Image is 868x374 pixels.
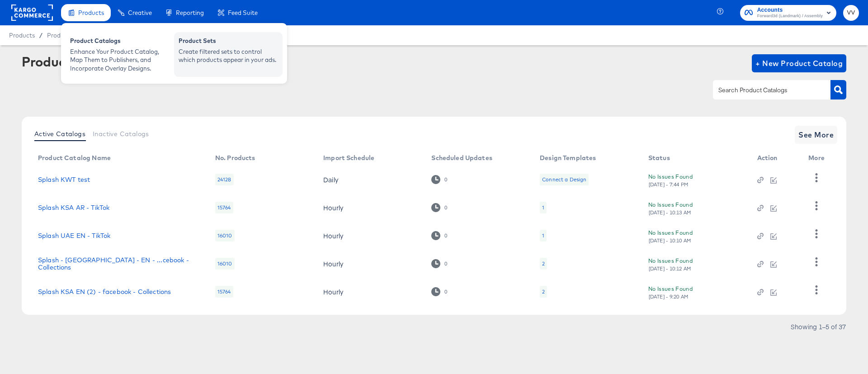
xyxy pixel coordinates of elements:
[215,174,234,185] div: 24128
[542,232,544,239] div: 1
[542,288,545,295] div: 2
[540,174,589,185] div: Connect a Design
[34,130,85,137] span: Active Catalogs
[717,85,813,95] input: Search Product Catalogs
[431,287,447,296] div: 0
[323,154,374,161] div: Import Schedule
[38,176,90,183] a: Splash KWT test
[542,176,586,183] div: Connect a Design
[215,286,233,298] div: 15764
[38,204,109,211] a: Splash KSA AR - TikTok
[228,9,258,16] span: Feed Suite
[431,175,447,184] div: 0
[35,32,47,39] span: /
[38,256,197,271] a: Splash - [GEOGRAPHIC_DATA] - EN - ...cebook - Collections
[801,151,835,166] th: More
[78,9,104,16] span: Products
[316,194,424,222] td: Hourly
[38,288,171,295] a: Splash KSA EN (2) - facebook - Collections
[757,13,823,20] span: Forward3d (Landmark) / Assembly
[444,289,448,295] div: 0
[9,32,35,39] span: Products
[215,258,235,270] div: 16010
[641,151,750,166] th: Status
[750,151,802,166] th: Action
[540,258,547,270] div: 2
[38,232,110,239] a: Splash UAE EN - TikTok
[47,32,97,39] a: Product Catalogs
[215,230,235,241] div: 16010
[93,130,149,137] span: Inactive Catalogs
[316,166,424,194] td: Daily
[540,230,547,241] div: 1
[755,57,843,70] span: + New Product Catalog
[843,5,859,21] button: VV
[176,9,204,16] span: Reporting
[740,5,836,21] button: AccountsForward3d (Landmark) / Assembly
[444,232,448,239] div: 0
[790,323,846,330] div: Showing 1–5 of 37
[757,5,823,15] span: Accounts
[431,154,492,161] div: Scheduled Updates
[540,154,596,161] div: Design Templates
[431,203,447,212] div: 0
[444,260,448,267] div: 0
[795,126,837,144] button: See More
[431,231,447,240] div: 0
[38,154,111,161] div: Product Catalog Name
[542,260,545,267] div: 2
[316,222,424,250] td: Hourly
[316,250,424,278] td: Hourly
[847,8,855,18] span: VV
[215,202,233,213] div: 15764
[798,128,834,141] span: See More
[215,154,255,161] div: No. Products
[540,202,547,213] div: 1
[444,204,448,211] div: 0
[540,286,547,298] div: 2
[431,259,447,268] div: 0
[22,54,132,69] div: Product Catalogs
[752,54,846,72] button: + New Product Catalog
[542,204,544,211] div: 1
[316,278,424,306] td: Hourly
[444,176,448,183] div: 0
[128,9,152,16] span: Creative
